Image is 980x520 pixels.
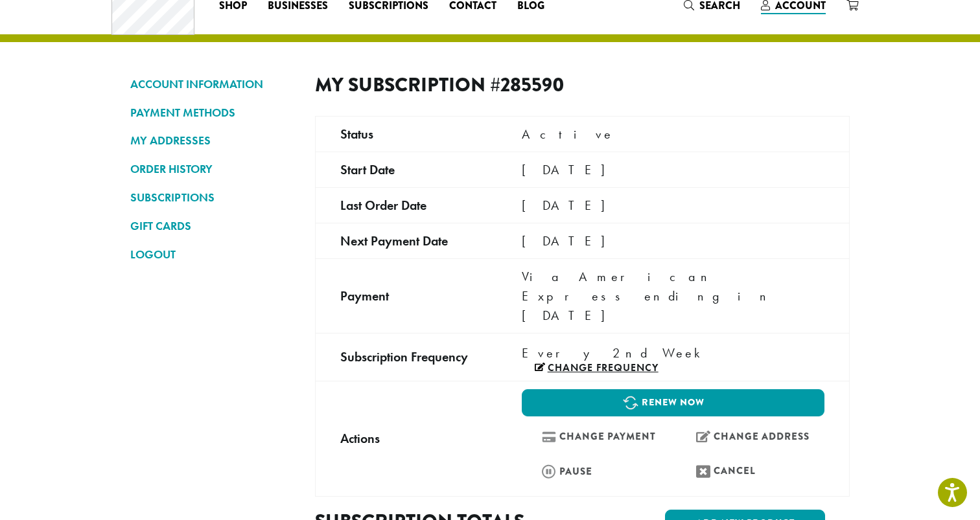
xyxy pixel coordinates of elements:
a: MY ADDRESSES [130,130,296,152]
a: Pause [522,457,670,485]
a: Renew now [522,389,824,416]
td: Next payment date [316,223,497,258]
span: Via American Express ending in [DATE] [522,268,775,324]
h2: My Subscription #285590 [315,73,572,96]
td: Subscription Frequency [316,333,497,381]
td: Last order date [316,187,497,223]
td: Start date [316,152,497,187]
a: Change frequency [535,363,659,373]
a: ORDER HISTORY [130,158,296,180]
td: Status [316,116,497,152]
td: [DATE] [497,223,850,258]
td: [DATE] [497,152,850,187]
td: [DATE] [497,187,850,223]
a: GIFT CARDS [130,215,296,237]
a: ACCOUNT INFORMATION [130,73,296,95]
td: Active [497,116,850,152]
td: Payment [316,258,497,333]
a: SUBSCRIPTIONS [130,187,296,209]
a: Cancel [676,457,824,485]
a: Change address [676,423,824,451]
a: Change payment [522,423,670,451]
a: LOGOUT [130,243,296,266]
span: Every 2nd Week [522,343,707,363]
a: PAYMENT METHODS [130,102,296,124]
td: Actions [316,381,497,496]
